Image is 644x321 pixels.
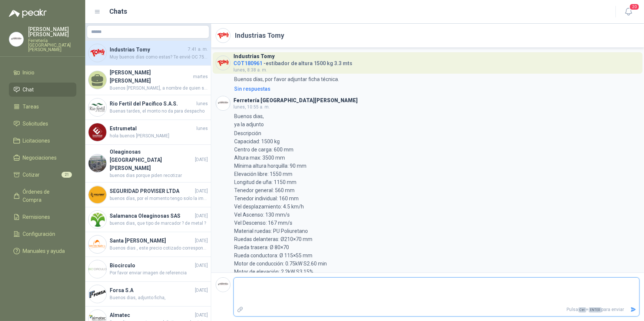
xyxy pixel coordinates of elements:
[195,287,208,294] span: [DATE]
[9,244,76,258] a: Manuales y ayuda
[195,156,208,163] span: [DATE]
[110,311,193,319] h4: Almatec
[234,129,373,317] p: Descripción Capacidad: 1500 kg Centro de carga: 600 mm Altura max: 3500 mm Mínima altura horquill...
[110,195,208,202] span: buenos días, por el momento tengo solo la imagen porque se mandan a fabricar
[195,188,208,195] span: [DATE]
[110,148,193,172] h4: Oleaginosas [GEOGRAPHIC_DATA][PERSON_NAME]
[9,134,76,148] a: Licitaciones
[9,210,76,224] a: Remisiones
[233,85,640,93] a: Sin respuestas
[195,262,208,269] span: [DATE]
[216,29,230,43] img: Company Logo
[89,44,106,62] img: Company Logo
[193,73,208,80] span: martes
[234,303,246,316] label: Adjuntar archivos
[110,294,208,301] span: Buenos dias, adjunto ficha,
[9,117,76,131] a: Solicitudes
[23,120,49,128] span: Solicitudes
[216,278,230,292] img: Company Logo
[188,46,208,53] span: 7:41 a. m.
[110,286,193,294] h4: Forsa S.A
[23,103,39,111] span: Tareas
[110,100,195,108] h4: Rio Fertil del Pacífico S.A.S.
[233,54,275,58] h3: Industrias Tomy
[110,245,208,252] span: Buenos dias , este precio cotizado corresponde a promocion de Julio , ya en agosto el precio es d...
[110,54,208,61] span: Muy buenos días como estas? Te envié OC 7561, me confirmas por favor recibido, Gracias
[629,3,640,10] span: 20
[195,213,208,220] span: [DATE]
[233,98,358,103] h3: Ferretería [GEOGRAPHIC_DATA][PERSON_NAME]
[234,75,339,83] p: Buenos días, por favor adjuntar ficha técnica.
[110,124,195,133] h4: Estrumetal
[9,83,76,97] a: Chat
[110,6,127,17] h1: Chats
[246,303,627,316] p: Pulsa + para enviar
[85,66,211,95] a: [PERSON_NAME] [PERSON_NAME]martesBuenos [PERSON_NAME], a nombre de quien sale la cotizacion ?
[9,100,76,114] a: Tareas
[9,227,76,241] a: Configuración
[233,104,270,110] span: lunes, 10:55 a. m.
[9,32,23,46] img: Company Logo
[9,66,76,80] a: Inicio
[110,172,208,179] span: buenos dias porque piden recotizar
[85,145,211,183] a: Company LogoOleaginosas [GEOGRAPHIC_DATA][PERSON_NAME][DATE]buenos dias porque piden recotizar
[85,282,211,307] a: Company LogoForsa S.A[DATE]Buenos dias, adjunto ficha,
[28,39,76,52] p: Ferretería [GEOGRAPHIC_DATA][PERSON_NAME]
[85,41,211,66] a: Company LogoIndustrias Tomy7:41 a. m.Muy buenos días como estas? Te envié OC 7561, me confirmas p...
[195,312,208,319] span: [DATE]
[23,171,40,179] span: Cotizar
[234,85,270,93] div: Sin respuestas
[195,237,208,244] span: [DATE]
[234,112,265,128] p: Buenos dias, ya la adjunto
[9,168,76,182] a: Cotizar21
[89,260,106,278] img: Company Logo
[85,207,211,232] a: Company LogoSalamanca Oleaginosas SAS[DATE]buenos dias, que tipo de marcador ? de metal ?
[110,46,186,54] h4: Industrias Tomy
[89,186,106,204] img: Company Logo
[89,98,106,116] img: Company Logo
[23,137,50,145] span: Licitaciones
[85,232,211,257] a: Company LogoSanta [PERSON_NAME][DATE]Buenos dias , este precio cotizado corresponde a promocion d...
[110,85,208,92] span: Buenos [PERSON_NAME], a nombre de quien sale la cotizacion ?
[578,307,586,312] span: Ctrl
[110,133,208,140] span: hola buenos [PERSON_NAME]
[28,27,76,37] p: [PERSON_NAME] [PERSON_NAME]
[85,183,211,207] a: Company LogoSEGURIDAD PROVISER LTDA[DATE]buenos días, por el momento tengo solo la imagen porque ...
[89,154,106,172] img: Company Logo
[9,9,47,18] img: Logo peakr
[233,67,267,73] span: lunes, 8:38 a. m.
[23,68,35,77] span: Inicio
[216,56,230,70] img: Company Logo
[627,303,640,316] button: Enviar
[23,213,50,221] span: Remisiones
[110,212,193,220] h4: Salamanca Oleaginosas SAS
[110,220,208,227] span: buenos dias, que tipo de marcador ? de metal ?
[23,86,34,94] span: Chat
[23,247,65,255] span: Manuales y ayuda
[235,30,284,41] h2: Industrias Tomy
[110,187,193,195] h4: SEGURIDAD PROVISER LTDA
[62,172,72,178] span: 21
[622,5,635,19] button: 20
[23,230,56,238] span: Configuración
[85,120,211,145] a: Company LogoEstrumetalluneshola buenos [PERSON_NAME]
[110,68,192,85] h4: [PERSON_NAME] [PERSON_NAME]
[110,261,193,270] h4: Biocirculo
[110,237,193,245] h4: Santa [PERSON_NAME]
[196,125,208,132] span: lunes
[216,96,230,110] img: Company Logo
[589,307,602,312] span: ENTER
[89,235,106,253] img: Company Logo
[89,123,106,141] img: Company Logo
[23,188,69,204] span: Órdenes de Compra
[110,108,208,115] span: Buenas tardes, el monto no da para despacho
[85,257,211,282] a: Company LogoBiocirculo[DATE]Por favor enviar imagen de referencia
[9,185,76,207] a: Órdenes de Compra
[110,270,208,277] span: Por favor enviar imagen de referencia
[9,151,76,165] a: Negociaciones
[85,95,211,120] a: Company LogoRio Fertil del Pacífico S.A.S.lunesBuenas tardes, el monto no da para despacho
[233,58,352,66] h4: - estibador de altura 1500 kg 3.3 mts
[23,154,57,162] span: Negociaciones
[89,211,106,228] img: Company Logo
[89,285,106,303] img: Company Logo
